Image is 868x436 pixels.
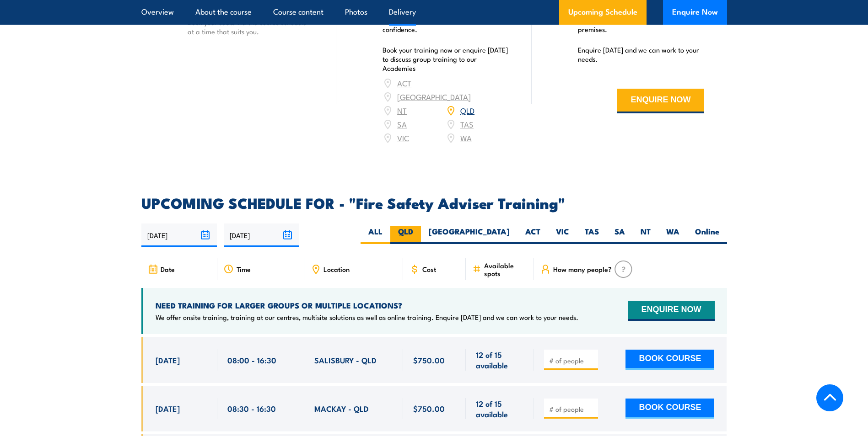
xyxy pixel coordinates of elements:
[314,403,369,414] span: MACKAY - QLD
[161,265,175,273] span: Date
[617,89,704,113] button: ENQUIRE NOW
[141,196,727,209] h2: UPCOMING SCHEDULE FOR - "Fire Safety Adviser Training"
[460,105,474,116] a: QLD
[421,226,518,244] label: [GEOGRAPHIC_DATA]
[549,404,595,414] input: # of people
[476,398,524,420] span: 12 of 15 available
[156,313,578,322] p: We offer onsite training, training at our centres, multisite solutions as well as online training...
[323,265,350,273] span: Location
[224,223,299,247] input: To date
[390,226,421,244] label: QLD
[628,301,714,321] button: ENQUIRE NOW
[484,261,528,277] span: Available spots
[607,226,633,244] label: SA
[578,45,704,64] p: Enquire [DATE] and we can work to your needs.
[548,226,577,244] label: VIC
[156,403,180,414] span: [DATE]
[361,226,390,244] label: ALL
[156,300,578,310] h4: NEED TRAINING FOR LARGER GROUPS OR MULTIPLE LOCATIONS?
[227,403,276,414] span: 08:30 - 16:30
[156,355,180,365] span: [DATE]
[227,355,276,365] span: 08:00 - 16:30
[658,226,687,244] label: WA
[577,226,607,244] label: TAS
[237,265,251,273] span: Time
[687,226,727,244] label: Online
[549,356,595,365] input: # of people
[518,226,548,244] label: ACT
[625,350,714,370] button: BOOK COURSE
[553,265,612,273] span: How many people?
[188,18,314,36] p: Book your seats via the course schedule at a time that suits you.
[413,355,445,365] span: $750.00
[314,355,377,365] span: SALISBURY - QLD
[633,226,658,244] label: NT
[476,349,524,371] span: 12 of 15 available
[383,45,509,73] p: Book your training now or enquire [DATE] to discuss group training to our Academies
[141,223,217,247] input: From date
[422,265,436,273] span: Cost
[413,403,445,414] span: $750.00
[625,399,714,419] button: BOOK COURSE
